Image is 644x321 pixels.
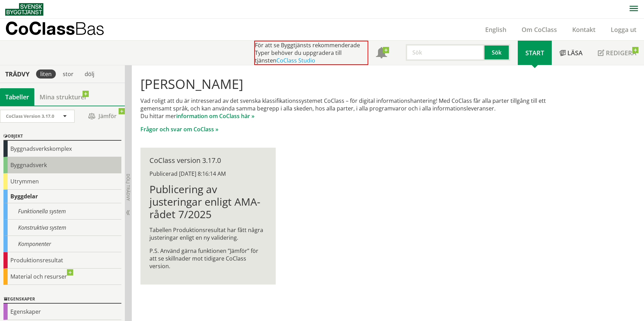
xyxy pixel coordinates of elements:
[36,69,56,79] div: liten
[140,76,567,91] h1: [PERSON_NAME]
[81,110,123,122] span: Jämför
[525,49,544,57] span: Start
[603,25,644,34] a: Logga ut
[518,41,552,65] a: Start
[3,132,121,141] div: Objekt
[149,170,266,178] div: Publicerad [DATE] 8:16:14 AM
[552,41,590,65] a: Läsa
[376,48,387,59] span: Notifikationer
[5,19,119,40] a: CoClassBas
[5,3,43,16] img: Svensk Byggtjänst
[590,41,644,65] a: Redigera
[606,49,636,57] span: Redigera
[478,25,514,34] a: English
[80,69,98,79] div: dölj
[3,203,121,220] div: Funktionella system
[276,57,315,64] a: CoClass Studio
[149,226,266,241] p: Tabellen Produktionsresultat har fått några justeringar enligt en ny validering.
[254,41,368,65] div: För att se Byggtjänsts rekommenderade Typer behöver du uppgradera till tjänsten
[75,18,104,39] span: Bas
[484,44,510,61] button: Sök
[125,174,131,201] span: Dölj trädvy
[3,252,121,269] div: Produktionsresultat
[149,247,266,270] p: P.S. Använd gärna funktionen ”Jämför” för att se skillnader mot tidigare CoClass version.
[3,295,121,304] div: Egenskaper
[3,236,121,252] div: Komponenter
[3,173,121,190] div: Utrymmen
[406,44,484,61] input: Sök
[140,125,218,133] a: Frågor och svar om CoClass »
[176,112,255,120] a: information om CoClass här »
[149,157,266,164] div: CoClass version 3.17.0
[3,269,121,285] div: Material och resurser
[514,25,565,34] a: Om CoClass
[3,190,121,203] div: Byggdelar
[140,97,567,120] p: Vad roligt att du är intresserad av det svenska klassifikationssystemet CoClass – för digital inf...
[567,49,583,57] span: Läsa
[34,88,92,106] a: Mina strukturer
[5,24,104,32] p: CoClass
[3,157,121,173] div: Byggnadsverk
[149,183,266,221] h1: Publicering av justeringar enligt AMA-rådet 7/2025
[3,141,121,157] div: Byggnadsverkskomplex
[565,25,603,34] a: Kontakt
[3,220,121,236] div: Konstruktiva system
[3,304,121,320] div: Egenskaper
[6,113,54,119] span: CoClass Version 3.17.0
[1,70,33,78] div: Trädvy
[59,69,78,79] div: stor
